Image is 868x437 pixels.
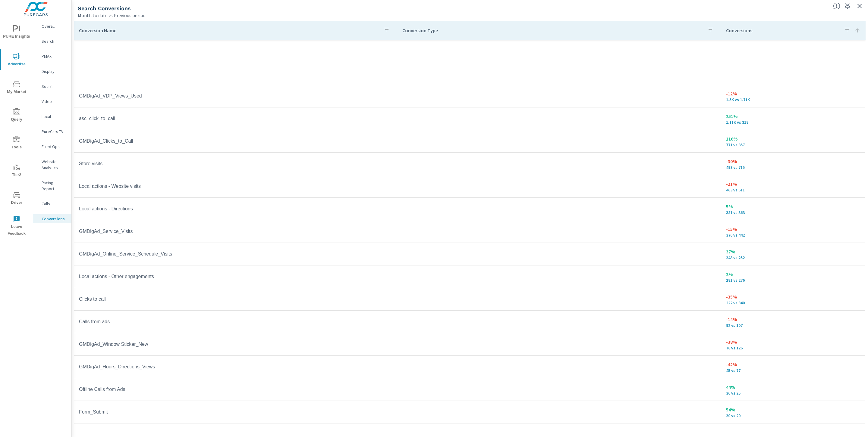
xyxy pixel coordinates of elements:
[726,165,860,170] p: 498 vs 715
[726,203,860,210] p: 5%
[726,142,860,147] p: 771 vs 357
[42,113,67,119] p: Local
[726,90,860,97] p: -12%
[726,225,860,233] p: -15%
[726,210,860,215] p: 381 vs 363
[0,18,33,240] div: nav menu
[78,5,131,11] h5: Search Conversions
[33,67,71,76] div: Display
[33,52,71,61] div: PMAX
[726,158,860,165] p: -30%
[33,82,71,91] div: Social
[33,142,71,151] div: Fixed Ops
[74,269,398,284] td: Local actions - Other engagements
[726,391,860,395] p: 36 vs 25
[726,278,860,283] p: 281 vs 276
[855,1,864,11] button: Exit Fullscreen
[79,27,378,33] p: Conversion Name
[726,413,860,418] p: 30 vs 20
[42,180,67,192] p: Pacing Report
[2,25,31,40] span: PURE Insights
[726,361,860,368] p: -42%
[726,188,860,192] p: 483 vs 611
[42,68,67,74] p: Display
[726,300,860,305] p: 222 vs 340
[726,97,860,102] p: 1,498 vs 1,708
[726,368,860,373] p: 45 vs 77
[726,120,860,125] p: 1,114 vs 318
[42,216,67,222] p: Conversions
[843,1,852,11] span: Save this to your personalized report
[74,134,398,149] td: GMDigAd_Clicks_to_Call
[42,98,67,104] p: Video
[42,38,67,44] p: Search
[726,180,860,188] p: -21%
[726,27,839,33] p: Conversions
[2,53,31,68] span: Advertise
[726,383,860,391] p: 44%
[42,144,67,150] p: Fixed Ops
[74,314,398,329] td: Calls from ads
[726,233,860,237] p: 376 vs 442
[726,293,860,300] p: -35%
[2,215,31,237] span: Leave Feedback
[726,271,860,278] p: 2%
[2,191,31,206] span: Driver
[74,111,398,126] td: asc_click_to_call
[2,108,31,123] span: Query
[74,88,398,104] td: GMDigAd_VDP_Views_Used
[33,178,71,193] div: Pacing Report
[2,164,31,178] span: Tier2
[726,135,860,142] p: 116%
[726,323,860,328] p: 92 vs 107
[726,338,860,346] p: -38%
[42,23,67,29] p: Overall
[42,159,67,171] p: Website Analytics
[2,81,31,95] span: My Market
[74,382,398,397] td: Offline Calls from Ads
[33,112,71,121] div: Local
[33,37,71,46] div: Search
[33,157,71,172] div: Website Analytics
[402,27,702,33] p: Conversion Type
[42,201,67,207] p: Calls
[74,292,398,307] td: Clicks to call
[33,127,71,136] div: PureCars TV
[726,113,860,120] p: 251%
[74,337,398,352] td: GMDigAd_Window Sticker_New
[42,53,67,59] p: PMAX
[726,346,860,350] p: 78 vs 126
[33,199,71,208] div: Calls
[833,2,840,10] span: Search Conversions include Actions, Leads and Unmapped Conversions
[74,156,398,171] td: Store visits
[726,255,860,260] p: 343 vs 252
[726,248,860,255] p: 37%
[74,246,398,262] td: GMDigAd_Online_Service_Schedule_Visits
[33,214,71,223] div: Conversions
[42,83,67,89] p: Social
[33,22,71,31] div: Overall
[74,201,398,216] td: Local actions - Directions
[2,136,31,151] span: Tools
[74,179,398,194] td: Local actions - Website visits
[33,97,71,106] div: Video
[74,359,398,374] td: GMDigAd_Hours_Directions_Views
[74,224,398,239] td: GMDigAd_Service_Visits
[78,12,146,19] p: Month to date vs Previous period
[726,406,860,413] p: 54%
[74,404,398,420] td: Form_Submit
[726,316,860,323] p: -14%
[42,129,67,135] p: PureCars TV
